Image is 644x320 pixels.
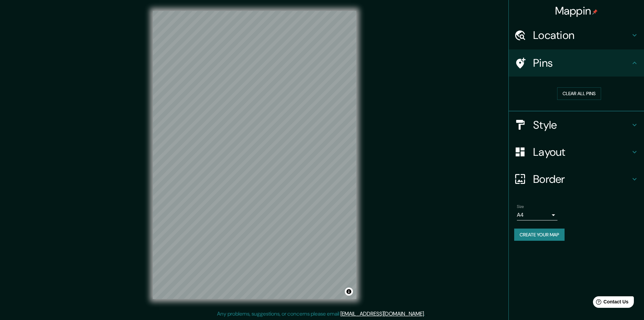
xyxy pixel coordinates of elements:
div: . [425,310,426,318]
h4: Location [533,28,630,42]
button: Clear all pins [557,87,601,100]
h4: Pins [533,56,630,70]
h4: Layout [533,145,630,159]
button: Create your map [514,229,565,241]
div: Style [509,111,644,138]
canvas: Map [153,11,356,299]
h4: Style [533,118,630,132]
button: Toggle attribution [345,287,353,296]
a: [EMAIL_ADDRESS][DOMAIN_NAME] [340,310,424,317]
img: pin-icon.png [592,9,598,15]
div: Layout [509,138,644,166]
div: Pins [509,49,644,77]
iframe: Help widget launcher [584,294,637,313]
div: A4 [517,210,557,220]
label: Size [517,204,524,209]
div: . [426,310,427,318]
div: Location [509,22,644,49]
h4: Border [533,172,630,186]
h4: Mappin [555,4,598,18]
div: Border [509,166,644,193]
p: Any problems, suggestions, or concerns please email . [217,310,425,318]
